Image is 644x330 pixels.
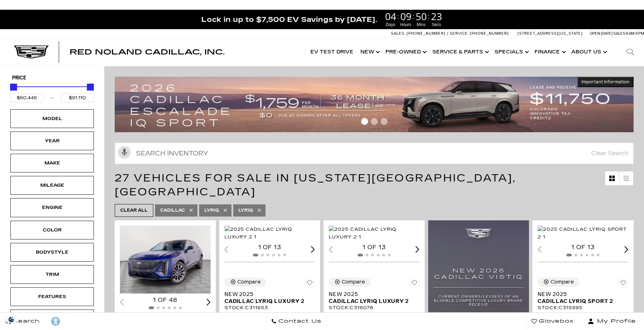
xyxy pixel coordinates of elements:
div: 1 of 13 [329,244,419,251]
div: Compare [342,279,365,285]
div: Next slide [415,246,419,253]
div: Model [35,115,70,122]
div: MileageMileage [10,176,94,195]
div: FeaturesFeatures [10,287,94,306]
span: [PHONE_NUMBER] [407,31,446,36]
a: Pre-Owned [382,38,429,66]
img: Opt-Out Icon [3,316,19,323]
span: Go to slide 2 [371,118,378,125]
a: Finance [531,38,568,66]
div: Next slide [206,299,211,305]
a: Contact Us [266,313,327,330]
div: Next slide [624,246,628,253]
div: Maximum Price [87,84,94,91]
span: : [413,11,415,22]
a: New [357,38,382,66]
span: : [397,11,399,22]
div: FueltypeFueltype [10,310,94,328]
div: Color [35,226,70,234]
div: Compare [237,279,261,285]
a: Sales: [PHONE_NUMBER] [391,32,447,35]
span: Open [DATE] [590,31,613,36]
button: Compare Vehicle [329,278,370,287]
img: 2025 Cadillac LYRIQ Sport 1 1 [120,226,211,294]
span: LYRIQ [238,206,253,215]
span: Sales: [391,31,406,36]
span: Clear All [120,206,148,215]
div: VIN: [US_VEHICLE_IDENTIFICATION_NUMBER] [225,311,315,323]
a: Service & Parts [429,38,491,66]
button: Save Vehicle [409,278,419,291]
a: New 2025Cadillac LYRIQ Sport 2 [538,291,628,305]
div: TrimTrim [10,265,94,284]
button: Save Vehicle [618,278,628,291]
div: Price [10,81,94,102]
div: 1 of 13 [225,244,315,251]
div: BodystyleBodystyle [10,243,94,262]
div: Make [35,159,70,167]
div: Stock : C315995 [538,305,628,311]
span: 50 [415,11,428,21]
span: New 2025 [329,291,414,298]
div: 1 of 13 [538,244,628,251]
div: Stock : C316078 [329,305,419,311]
span: Sales: [613,31,626,36]
span: Hours [399,22,413,28]
span: Red Noland Cadillac, Inc. [70,48,225,56]
span: Glovebox [537,316,574,326]
button: Important Information [577,77,634,87]
a: About Us [568,38,609,66]
span: : [428,11,430,22]
div: Mileage [35,181,70,189]
span: Secs [430,22,443,28]
div: 1 / 2 [538,226,628,241]
div: Engine [35,204,70,211]
span: 04 [384,11,397,21]
img: Cadillac Dark Logo with Cadillac White Text [14,45,49,59]
a: Specials [491,38,531,66]
span: New 2025 [225,291,310,298]
button: Save Vehicle [304,278,315,291]
input: Search Inventory [115,143,634,164]
div: Bodystyle [35,248,70,256]
span: 09 [399,11,413,21]
span: Go to slide 3 [381,118,388,125]
span: Cadillac [160,206,185,215]
div: ModelModel [10,109,94,128]
div: EngineEngine [10,198,94,217]
span: New 2025 [538,291,623,298]
span: Mins [415,22,428,28]
input: Minimum [10,93,44,102]
span: Lyriq [204,206,219,215]
span: Lock in up to $7,500 EV Savings by [DATE]. [201,15,377,24]
div: Year [35,137,70,145]
span: Service: [450,31,469,36]
span: Cadillac LYRIQ Luxury 2 [225,298,310,305]
div: 1 of 48 [120,296,211,304]
div: Features [35,293,70,301]
span: 23 [430,11,443,21]
button: Compare Vehicle [225,278,266,287]
a: New 2025Cadillac LYRIQ Luxury 2 [329,291,419,305]
h5: Price [12,75,92,81]
div: YearYear [10,132,94,150]
span: Cadillac LYRIQ Luxury 2 [329,298,414,305]
span: Contact Us [277,316,321,326]
span: 9 AM-6 PM [626,31,644,36]
svg: Click to toggle on voice search [118,146,131,159]
a: New 2025Cadillac LYRIQ Luxury 2 [225,291,315,305]
span: Important Information [581,79,629,85]
div: MakeMake [10,154,94,172]
div: Compare [551,279,574,285]
a: Close [632,13,641,22]
div: 1 / 2 [329,226,419,241]
div: Stock : C311653 [225,305,315,311]
span: Search [11,316,40,326]
div: ColorColor [10,221,94,239]
span: [PHONE_NUMBER] [470,31,509,36]
a: [STREET_ADDRESS][US_STATE] [517,31,583,36]
div: VIN: [US_VEHICLE_IDENTIFICATION_NUMBER] [329,311,419,323]
span: 27 Vehicles for Sale in [US_STATE][GEOGRAPHIC_DATA], [GEOGRAPHIC_DATA] [115,172,516,198]
a: Service: [PHONE_NUMBER] [447,32,511,35]
a: EV Test Drive [307,38,357,66]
